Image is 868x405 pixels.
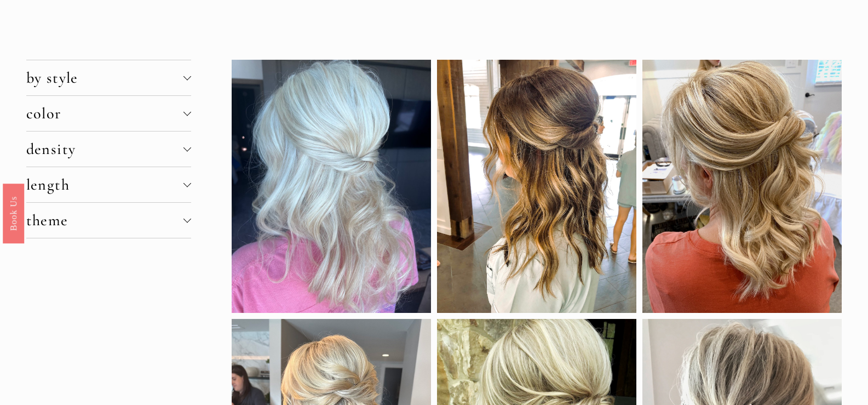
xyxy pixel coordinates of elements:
span: by style [26,69,184,87]
span: density [26,140,184,158]
button: length [26,167,192,202]
span: color [26,104,184,123]
span: length [26,175,184,194]
span: theme [26,211,184,230]
button: by style [26,60,192,95]
a: Book Us [3,183,24,243]
button: density [26,132,192,167]
button: color [26,96,192,131]
button: theme [26,203,192,238]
